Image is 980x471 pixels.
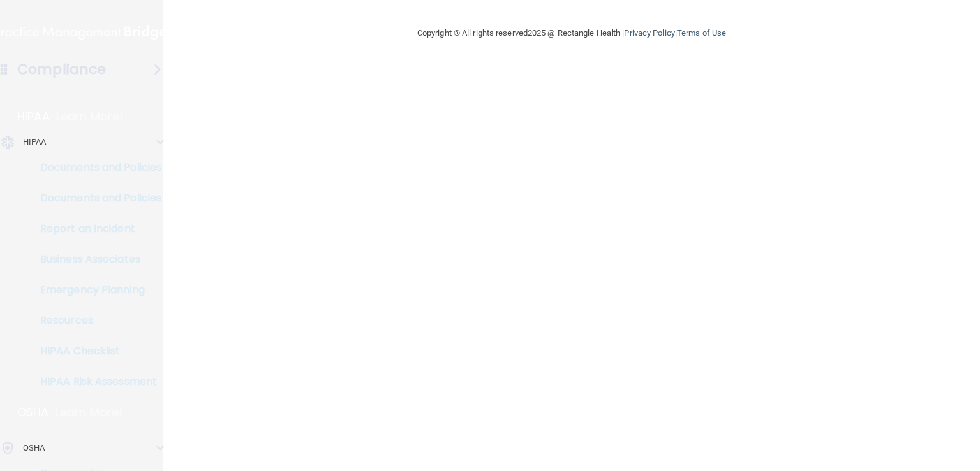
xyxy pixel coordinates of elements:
[8,192,182,205] p: Documents and Policies
[8,375,182,388] p: HIPAA Risk Assessment
[8,314,182,327] p: Resources
[677,28,726,38] a: Terms of Use
[624,28,674,38] a: Privacy Policy
[8,345,182,358] p: HIPAA Checklist
[339,13,805,54] div: Copyright © All rights reserved 2025 @ Rectangle Health | |
[8,253,182,266] p: Business Associates
[17,405,49,420] p: OSHA
[8,284,182,296] p: Emergency Planning
[8,222,182,235] p: Report an Incident
[17,109,50,124] p: HIPAA
[8,161,182,174] p: Documents and Policies
[56,109,124,124] p: Learn More!
[56,405,123,420] p: Learn More!
[23,440,45,456] p: OSHA
[23,134,47,150] p: HIPAA
[17,61,106,78] h4: Compliance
